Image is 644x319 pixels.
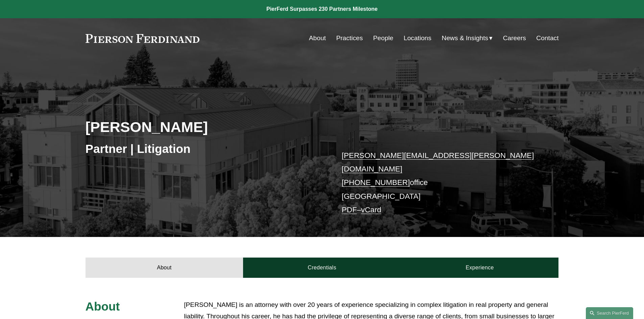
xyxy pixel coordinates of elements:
[442,32,493,45] a: folder dropdown
[86,141,322,156] h3: Partner | Litigation
[401,258,559,278] a: Experience
[404,32,431,45] a: Locations
[86,300,120,313] span: About
[86,118,322,136] h2: [PERSON_NAME]
[503,32,526,45] a: Careers
[586,307,633,319] a: Search this site
[309,32,326,45] a: About
[86,258,243,278] a: About
[536,32,558,45] a: Contact
[373,32,393,45] a: People
[442,32,488,44] span: News & Insights
[342,149,539,217] p: office [GEOGRAPHIC_DATA] –
[243,258,401,278] a: Credentials
[361,206,381,214] a: vCard
[342,206,357,214] a: PDF
[336,32,363,45] a: Practices
[342,151,534,173] a: [PERSON_NAME][EMAIL_ADDRESS][PERSON_NAME][DOMAIN_NAME]
[342,178,410,187] a: [PHONE_NUMBER]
